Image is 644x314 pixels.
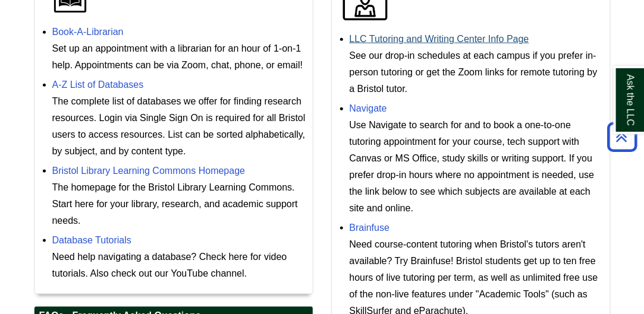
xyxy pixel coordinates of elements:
a: A-Z List of Databases [52,80,144,90]
a: Bristol Library Learning Commons Homepage [52,166,246,176]
div: Use Navigate to search for and to book a one-to-one tutoring appointment for your course, tech su... [350,117,604,217]
div: Set up an appointment with a librarian for an hour of 1-on-1 help. Appointments can be via Zoom, ... [52,40,307,74]
div: Need help navigating a database? Check here for video tutorials. Also check out our YouTube channel. [52,249,307,282]
a: LLC Tutoring and Writing Center Info Page [350,34,529,44]
a: Navigate [350,103,387,113]
div: The complete list of databases we offer for finding research resources. Login via Single Sign On ... [52,93,307,160]
div: See our drop-in schedules at each campus if you prefer in-person tutoring or get the Zoom links f... [350,47,604,97]
a: Back to Top [603,129,641,145]
a: Database Tutorials [52,235,131,245]
div: The homepage for the Bristol Library Learning Commons. Start here for your library, research, and... [52,179,307,229]
a: Brainfuse [350,223,390,233]
a: Book-A-Librarian [52,27,124,37]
